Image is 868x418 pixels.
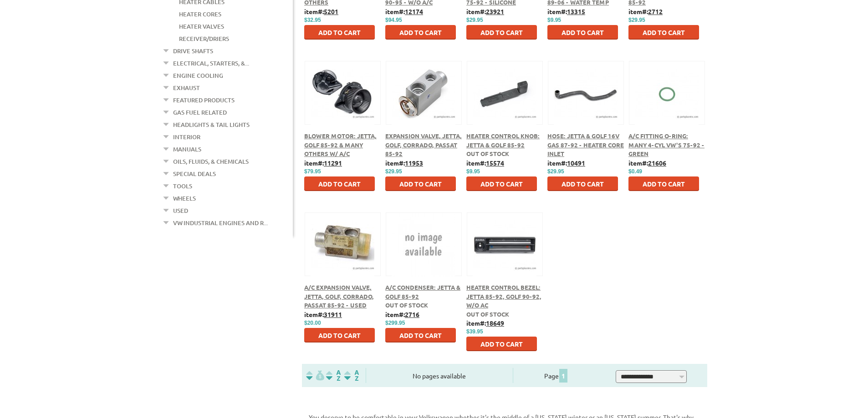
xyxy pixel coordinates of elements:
span: $299.95 [385,320,405,326]
a: Electrical, Starters, &... [173,57,249,69]
a: Receiver/Driers [179,33,229,45]
button: Add to Cart [385,176,456,191]
b: item#: [547,7,585,15]
b: item#: [385,159,423,167]
a: VW Industrial Engines and R... [173,217,268,229]
button: Add to Cart [385,25,456,40]
a: Engine Cooling [173,70,223,81]
a: Headlights & Tail Lights [173,119,250,131]
a: Featured Products [173,94,235,106]
button: Add to Cart [547,25,618,40]
span: Add to Cart [480,28,523,36]
span: $20.00 [304,320,321,326]
a: Used [173,205,188,217]
b: item#: [547,159,585,167]
u: 11291 [324,159,342,167]
a: Oils, Fluids, & Chemicals [173,156,249,167]
div: Page [513,368,600,383]
u: 11953 [405,159,423,167]
span: $29.95 [466,17,483,23]
span: $79.95 [304,168,321,175]
img: Sort by Sales Rank [342,370,361,381]
button: Add to Cart [304,25,375,40]
span: Add to Cart [399,180,442,188]
b: item#: [304,159,342,167]
a: Drive Shafts [173,45,213,57]
span: 1 [559,369,567,383]
span: Add to Cart [318,331,361,339]
span: $94.95 [385,17,402,23]
span: Add to Cart [643,28,685,36]
a: Manuals [173,143,201,155]
span: Out of stock [466,150,509,157]
a: Wheels [173,192,196,204]
span: $39.95 [466,328,483,335]
a: Heater Cores [179,8,221,20]
span: $32.95 [304,17,321,23]
div: No pages available [366,371,513,381]
a: Tools [173,180,192,192]
button: Add to Cart [304,176,375,191]
button: Add to Cart [547,176,618,191]
span: Add to Cart [562,28,604,36]
u: 2712 [648,7,663,15]
span: $9.95 [466,168,480,175]
u: 31911 [324,310,342,318]
span: $0.49 [628,168,642,175]
button: Add to Cart [304,328,375,342]
button: Add to Cart [466,25,537,40]
img: filterpricelow.svg [306,370,324,381]
button: Add to Cart [628,25,699,40]
a: Hose: Jetta & Golf 16V Gas 87-92 - Heater Core Inlet [547,132,624,157]
u: 23921 [486,7,504,15]
span: Add to Cart [318,28,361,36]
button: Add to Cart [385,328,456,342]
u: 5201 [324,7,338,15]
span: $29.95 [628,17,645,23]
span: Add to Cart [480,340,523,348]
a: Gas Fuel Related [173,106,227,118]
u: 21606 [648,159,666,167]
u: 2716 [405,310,419,318]
span: Add to Cart [318,180,361,188]
span: Add to Cart [399,331,442,339]
span: $29.95 [547,168,564,175]
span: Add to Cart [643,180,685,188]
u: 15574 [486,159,504,167]
a: Exhaust [173,82,200,94]
span: Add to Cart [399,28,442,36]
b: item#: [385,310,419,318]
u: 13315 [567,7,585,15]
span: Add to Cart [562,180,604,188]
button: Add to Cart [466,337,537,351]
u: 18649 [486,319,504,327]
span: Out of stock [466,310,509,318]
span: $29.95 [385,168,402,175]
b: item#: [385,7,423,15]
a: A/C Condenser: Jetta & Golf 85-92 [385,283,460,300]
span: Out of stock [385,301,428,309]
b: item#: [304,310,342,318]
u: 12174 [405,7,423,15]
button: Add to Cart [466,176,537,191]
span: A/C Fitting O-Ring: Many 4-Cyl VW's 75-92 - Green [628,132,705,157]
a: Heater Valves [179,20,224,32]
a: Heater Control Knob: Jetta & Golf 85-92 [466,132,540,149]
button: Add to Cart [628,176,699,191]
a: Expansion Valve, Jetta, Golf, Corrado, Passat 85-92 [385,132,462,157]
b: item#: [466,159,504,167]
span: Blower Motor: Jetta, Golf 85-92 & Many Others w/ A/C [304,132,377,157]
b: item#: [628,7,663,15]
a: Heater Control Bezel: Jetta 85-92, Golf 90-92, W/O AC [466,283,541,309]
b: item#: [628,159,666,167]
a: Interior [173,131,200,143]
u: 10491 [567,159,585,167]
a: A/C Expansion Valve, Jetta, Golf, Corrado, Passat 85-92 - Used [304,283,374,309]
img: Sort by Headline [324,370,342,381]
